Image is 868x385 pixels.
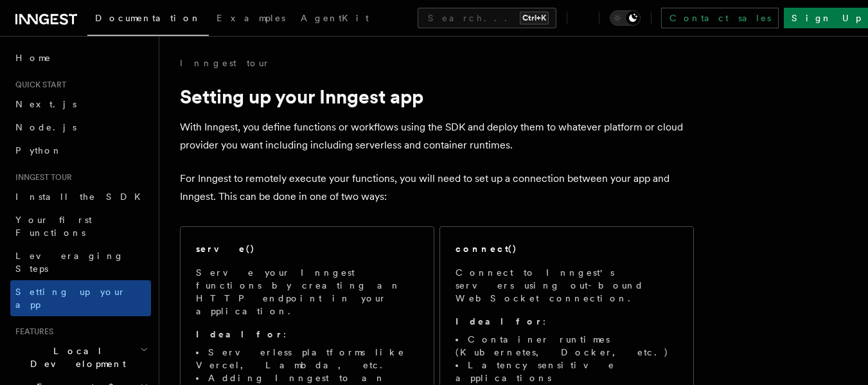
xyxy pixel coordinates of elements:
span: Leveraging Steps [15,251,124,274]
h2: serve() [196,242,255,255]
button: Local Development [10,339,151,375]
span: Node.js [15,122,76,132]
p: Serve your Inngest functions by creating an HTTP endpoint in your application. [196,266,418,318]
span: Python [15,145,62,156]
p: : [456,315,678,328]
a: Install the SDK [10,185,151,208]
button: Toggle dark mode [610,10,641,26]
a: Next.js [10,93,151,116]
p: With Inngest, you define functions or workflows using the SDK and deploy them to whatever platfor... [180,118,694,154]
a: Documentation [87,4,209,36]
span: Documentation [95,13,201,23]
span: Install the SDK [15,192,148,202]
p: For Inngest to remotely execute your functions, you will need to set up a connection between your... [180,170,694,206]
p: Connect to Inngest's servers using out-bound WebSocket connection. [456,266,678,305]
a: Python [10,139,151,162]
span: Setting up your app [15,287,126,310]
span: Next.js [15,99,76,109]
h1: Setting up your Inngest app [180,85,694,108]
a: Examples [209,4,293,35]
strong: Ideal for [456,316,543,327]
span: Your first Functions [15,215,92,238]
li: Serverless platforms like Vercel, Lambda, etc. [196,346,418,372]
a: Leveraging Steps [10,244,151,280]
strong: Ideal for [196,329,283,339]
a: Setting up your app [10,280,151,316]
li: Latency sensitive applications [456,359,678,384]
a: Your first Functions [10,208,151,244]
span: Features [10,327,53,337]
a: Inngest tour [180,57,270,69]
li: Container runtimes (Kubernetes, Docker, etc.) [456,333,678,359]
span: Quick start [10,80,66,90]
span: Local Development [10,345,140,370]
kbd: Ctrl+K [520,12,549,24]
button: Search...Ctrl+K [418,8,556,28]
a: AgentKit [293,4,376,35]
h2: connect() [456,242,517,255]
a: Home [10,46,151,69]
a: Contact sales [661,8,779,28]
p: : [196,328,418,341]
span: Examples [217,13,285,23]
span: AgentKit [301,13,369,23]
span: Inngest tour [10,172,72,183]
span: Home [15,51,51,64]
a: Node.js [10,116,151,139]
